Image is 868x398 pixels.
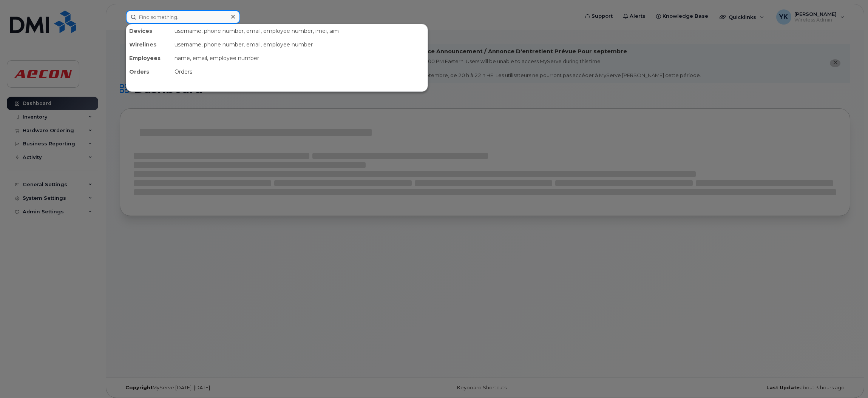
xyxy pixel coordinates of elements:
div: username, phone number, email, employee number [171,38,428,51]
div: username, phone number, email, employee number, imei, sim [171,24,428,38]
div: Devices [126,24,171,38]
div: Employees [126,51,171,65]
div: Orders [171,65,428,79]
div: Orders [126,65,171,79]
div: name, email, employee number [171,51,428,65]
div: Wirelines [126,38,171,51]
